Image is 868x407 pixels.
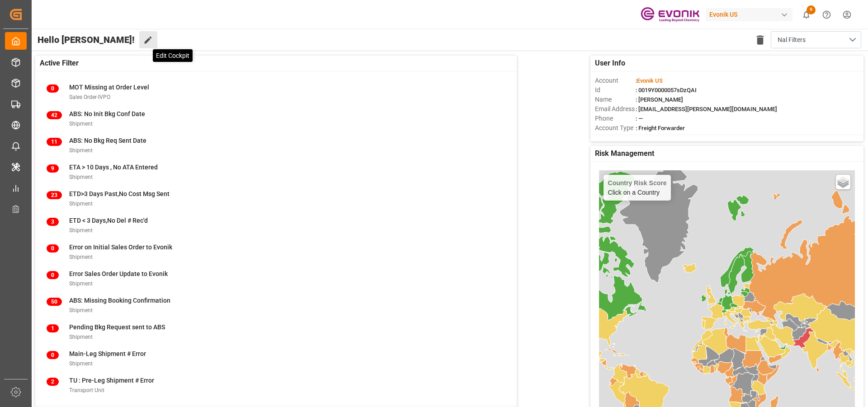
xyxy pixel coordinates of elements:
button: show 9 new notifications [796,5,816,25]
img: Evonik-brand-mark-Deep-Purple-RGB.jpeg_1700498283.jpeg [641,7,699,23]
a: 2TU : Pre-Leg Shipment # ErrorTransport Unit [47,376,505,395]
span: Account [595,76,636,85]
a: 0Error on Initial Sales Order to EvonikShipment [47,243,505,262]
span: 11 [47,138,62,146]
a: 23ETD>3 Days Past,No Cost Msg SentShipment [47,189,505,208]
span: ETD < 3 Days,No Del # Rec'd [69,217,148,224]
span: Nal Filters [778,35,806,45]
span: MOT Missing at Order Level [69,84,149,91]
span: Error on Initial Sales Order to Evonik [69,243,172,251]
span: Shipment [69,174,93,180]
span: Sales Order-IVPO [69,94,110,100]
span: Phone [595,114,636,123]
span: ABS: No Bkg Req Sent Date [69,137,146,144]
a: 0Error Sales Order Update to EvonikShipment [47,269,505,288]
span: : 0019Y0000057sDzQAI [636,87,697,94]
span: 42 [47,111,62,119]
span: Shipment [69,360,93,367]
button: open menu [771,31,861,48]
a: 50ABS: Missing Booking ConfirmationShipment [47,296,505,315]
span: Shipment [69,254,93,260]
span: : [636,77,663,84]
h4: Country Risk Score [608,179,667,187]
a: 0Main-Leg Shipment # ErrorShipment [47,349,505,368]
a: 1Pending Bkg Request sent to ABSShipment [47,323,505,342]
span: TU : Pre-Leg Shipment # Error [69,377,154,384]
span: 3 [47,218,59,226]
span: Shipment [69,307,93,313]
span: Active Filter [40,58,79,69]
span: Name [595,95,636,104]
a: 42ABS: No Init Bkg Conf DateShipment [47,109,505,128]
span: 23 [47,191,62,199]
span: Shipment [69,281,93,287]
span: Risk Management [595,148,654,159]
span: Shipment [69,147,93,154]
span: 0 [47,271,59,279]
span: 9 [807,5,816,14]
span: Evonik US [637,77,663,84]
span: ETA > 10 Days , No ATA Entered [69,164,158,171]
span: Id [595,85,636,95]
a: 3ETD < 3 Days,No Del # Rec'dShipment [47,216,505,235]
span: 50 [47,298,62,306]
span: 1 [47,324,59,332]
span: 0 [47,84,59,93]
span: Error Sales Order Update to Evonik [69,270,168,277]
span: ABS: Missing Booking Confirmation [69,297,170,304]
span: : [PERSON_NAME] [636,96,683,103]
span: User Info [595,58,625,69]
span: : Freight Forwarder [636,125,685,131]
a: 9ETA > 10 Days , No ATA EnteredShipment [47,163,505,182]
span: Main-Leg Shipment # Error [69,350,146,357]
span: Shipment [69,201,93,207]
button: Help Center [816,5,837,25]
span: ABS: No Init Bkg Conf Date [69,110,145,117]
span: Shipment [69,227,93,234]
span: Transport Unit [69,387,104,393]
div: Click on a Country [608,179,667,196]
span: 9 [47,164,59,173]
span: Hello [PERSON_NAME]! [38,31,135,48]
div: Evonik US [706,8,793,21]
a: 0MOT Missing at Order LevelSales Order-IVPO [47,83,505,102]
span: Email Address [595,104,636,114]
a: Layers [836,175,850,189]
span: : [EMAIL_ADDRESS][PERSON_NAME][DOMAIN_NAME] [636,106,777,112]
span: Pending Bkg Request sent to ABS [69,323,165,331]
span: 2 [47,378,59,386]
span: : — [636,115,643,122]
span: Shipment [69,334,93,340]
a: 11ABS: No Bkg Req Sent DateShipment [47,136,505,155]
span: 0 [47,244,59,253]
span: Account Type [595,123,636,133]
span: 0 [47,351,59,359]
span: ETD>3 Days Past,No Cost Msg Sent [69,190,170,197]
span: Shipment [69,121,93,127]
button: Evonik US [706,6,796,23]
